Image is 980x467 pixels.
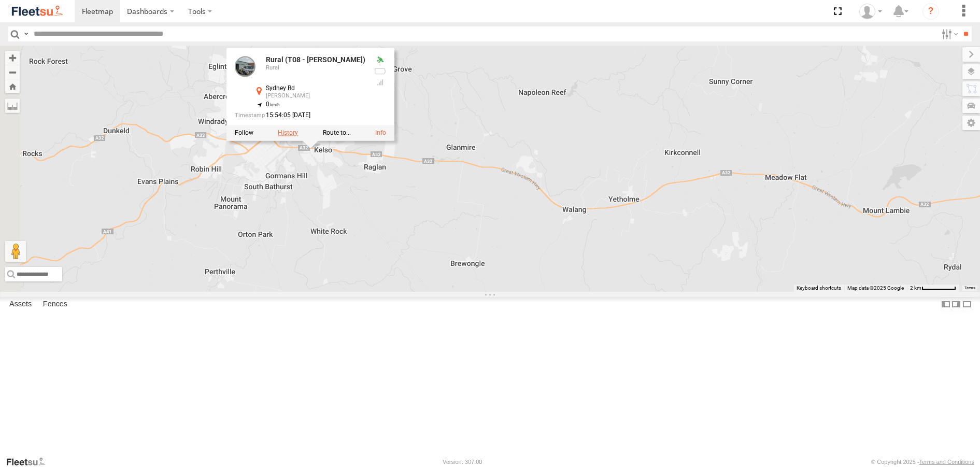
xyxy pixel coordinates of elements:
[278,130,298,137] label: View Asset History
[5,241,26,262] button: Drag Pegman onto the map to open Street View
[5,51,20,65] button: Zoom in
[907,285,959,292] button: Map scale: 2 km per 63 pixels
[4,298,37,312] label: Assets
[951,297,961,312] label: Dock Summary Table to the Right
[266,93,365,100] div: [PERSON_NAME]
[6,457,53,467] a: Visit our Website
[5,65,20,79] button: Zoom out
[374,79,386,87] div: Last Event GSM Signal Strength
[22,26,30,41] label: Search Query
[5,98,20,113] label: Measure
[235,112,365,119] div: Date/time of location update
[919,459,974,465] a: Terms and Conditions
[847,285,904,291] span: Map data ©2025 Google
[962,116,980,130] label: Map Settings
[374,56,386,65] div: Valid GPS Fix
[964,286,975,290] a: Terms (opens in new tab)
[266,101,280,108] span: 0
[922,3,939,20] i: ?
[5,79,20,93] button: Zoom Home
[266,86,365,92] div: Sydney Rd
[443,459,482,465] div: Version: 307.00
[266,65,365,72] div: Rural
[10,4,64,18] img: fleetsu-logo-horizontal.svg
[374,67,386,76] div: No battery health information received from this device.
[322,130,350,137] label: Route To Location
[962,297,972,312] label: Hide Summary Table
[856,4,886,19] div: Darren Small
[266,56,365,64] div: Rural (T08 - [PERSON_NAME])
[375,130,386,137] a: View Asset Details
[938,26,960,41] label: Search Filter Options
[235,130,253,137] label: Realtime tracking of Asset
[38,298,73,312] label: Fences
[941,297,951,312] label: Dock Summary Table to the Left
[797,285,841,292] button: Keyboard shortcuts
[910,285,921,291] span: 2 km
[871,459,974,465] div: © Copyright 2025 -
